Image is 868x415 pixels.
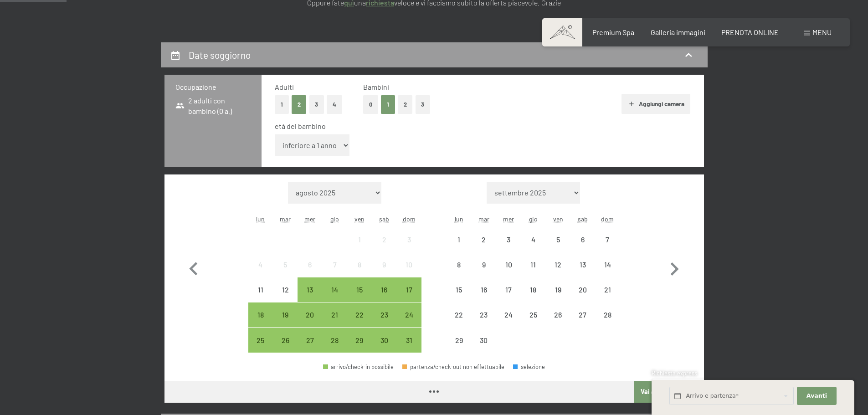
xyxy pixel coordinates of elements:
[347,252,372,277] div: Fri Aug 08 2025
[496,277,521,302] div: Wed Sep 17 2025
[570,302,595,327] div: Sat Sep 27 2025
[323,252,347,277] div: Thu Aug 07 2025
[298,261,321,284] div: 6
[396,277,421,302] div: Sun Aug 17 2025
[595,252,620,277] div: Sun Sep 14 2025
[273,302,298,327] div: arrivo/check-in possibile
[402,364,504,370] div: partenza/check-out non effettuabile
[274,311,297,334] div: 19
[347,227,372,251] div: Fri Aug 01 2025
[570,227,595,251] div: arrivo/check-in non effettuabile
[513,364,545,370] div: selezione
[545,227,570,251] div: arrivo/check-in non effettuabile
[373,311,395,334] div: 23
[651,28,705,36] a: Galleria immagini
[812,28,832,36] span: Menu
[175,96,251,116] span: 2 adulti con bambino (0 a.)
[274,261,297,284] div: 5
[661,182,688,353] button: Mese successivo
[595,227,620,251] div: arrivo/check-in non effettuabile
[447,277,471,302] div: arrivo/check-in non effettuabile
[363,82,389,91] span: Bambini
[472,302,496,327] div: arrivo/check-in non effettuabile
[571,311,594,334] div: 27
[324,337,346,359] div: 28
[472,328,496,352] div: arrivo/check-in non effettuabile
[546,286,569,309] div: 19
[397,236,420,259] div: 3
[503,215,514,223] abbr: mercoledì
[323,302,347,327] div: arrivo/check-in possibile
[447,261,470,284] div: 8
[546,261,569,284] div: 12
[372,252,396,277] div: arrivo/check-in non effettuabile
[595,227,620,251] div: Sun Sep 07 2025
[621,94,690,114] button: Aggiungi camera
[372,302,396,327] div: arrivo/check-in possibile
[396,227,421,251] div: Sun Aug 03 2025
[348,311,371,334] div: 22
[416,95,431,114] button: 3
[379,215,389,223] abbr: sabato
[521,302,545,327] div: arrivo/check-in non effettuabile
[447,337,470,359] div: 29
[273,277,298,302] div: arrivo/check-in non effettuabile
[496,277,521,302] div: arrivo/check-in non effettuabile
[298,277,322,302] div: Wed Aug 13 2025
[273,328,298,352] div: arrivo/check-in possibile
[721,28,779,36] span: PRENOTA ONLINE
[298,328,322,352] div: arrivo/check-in possibile
[396,302,421,327] div: arrivo/check-in possibile
[595,252,620,277] div: arrivo/check-in non effettuabile
[570,227,595,251] div: Sat Sep 06 2025
[570,252,595,277] div: Sat Sep 13 2025
[601,215,614,223] abbr: domenica
[372,277,396,302] div: Sat Aug 16 2025
[521,227,545,251] div: arrivo/check-in non effettuabile
[347,277,372,302] div: arrivo/check-in possibile
[347,277,372,302] div: Fri Aug 15 2025
[634,381,704,403] button: Vai a «Camera»
[348,337,371,359] div: 29
[248,328,273,352] div: Mon Aug 25 2025
[372,328,396,352] div: arrivo/check-in possibile
[472,252,496,277] div: arrivo/check-in non effettuabile
[373,236,395,259] div: 2
[248,252,273,277] div: Mon Aug 04 2025
[522,261,544,284] div: 11
[396,277,421,302] div: arrivo/check-in possibile
[323,364,394,370] div: arrivo/check-in possibile
[522,311,544,334] div: 25
[275,95,289,114] button: 1
[521,252,545,277] div: arrivo/check-in non effettuabile
[348,286,371,309] div: 15
[522,286,544,309] div: 18
[570,277,595,302] div: arrivo/check-in non effettuabile
[472,328,496,352] div: Tue Sep 30 2025
[298,286,321,309] div: 13
[304,215,315,223] abbr: mercoledì
[596,236,619,259] div: 7
[595,302,620,327] div: Sun Sep 28 2025
[248,328,273,352] div: arrivo/check-in possibile
[323,302,347,327] div: Thu Aug 21 2025
[347,328,372,352] div: Fri Aug 29 2025
[652,369,697,377] span: Richiesta express
[447,286,470,309] div: 15
[595,277,620,302] div: arrivo/check-in non effettuabile
[553,215,563,223] abbr: venerdì
[347,328,372,352] div: arrivo/check-in possibile
[546,311,569,334] div: 26
[298,277,322,302] div: arrivo/check-in possibile
[570,277,595,302] div: Sat Sep 20 2025
[447,227,471,251] div: arrivo/check-in non effettuabile
[529,215,538,223] abbr: giovedì
[273,328,298,352] div: Tue Aug 26 2025
[398,95,413,114] button: 2
[447,252,471,277] div: arrivo/check-in non effettuabile
[473,236,495,259] div: 2
[595,302,620,327] div: arrivo/check-in non effettuabile
[275,121,683,131] div: età del bambino
[323,328,347,352] div: arrivo/check-in possibile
